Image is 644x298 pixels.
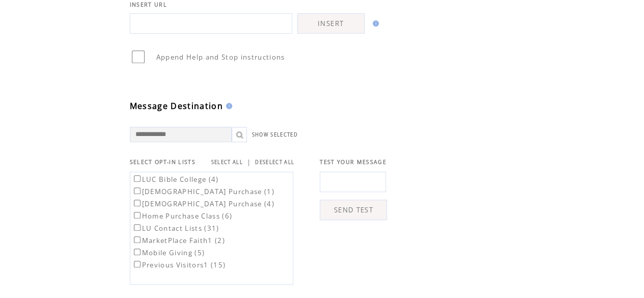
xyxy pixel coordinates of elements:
input: [DEMOGRAPHIC_DATA] Purchase (1) [134,187,141,194]
input: [DEMOGRAPHIC_DATA] Purchase (4) [134,200,141,206]
span: SELECT OPT-IN LISTS [130,158,195,166]
label: Home Purchase Class (6) [132,211,233,221]
a: SHOW SELECTED [252,131,298,138]
input: MarketPlace Faith1 (2) [134,236,141,243]
span: | [247,157,251,167]
input: LU Contact Lists (31) [134,224,141,231]
label: [DEMOGRAPHIC_DATA] Purchase (4) [132,199,274,208]
label: Previous Visitors1 (15) [132,260,226,269]
img: help.gif [370,20,379,26]
label: MarketPlace Faith1 (2) [132,236,225,245]
span: Append Help and Stop instructions [156,52,285,62]
a: INSERT [297,13,365,34]
span: TEST YOUR MESSAGE [320,158,386,166]
label: LU Contact Lists (31) [132,224,219,233]
input: Home Purchase Class (6) [134,212,141,219]
label: [DEMOGRAPHIC_DATA] Purchase (1) [132,187,274,196]
a: DESELECT ALL [255,159,294,166]
span: INSERT URL [130,1,167,8]
input: LUC Bible College (4) [134,175,141,182]
span: Message Destination [130,100,223,112]
input: Mobile Giving (5) [134,249,141,255]
img: help.gif [223,103,232,109]
label: LUC Bible College (4) [132,175,219,184]
input: Previous Visitors1 (15) [134,261,141,267]
a: SELECT ALL [211,159,243,166]
a: SEND TEST [320,200,387,220]
label: Mobile Giving (5) [132,248,205,257]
